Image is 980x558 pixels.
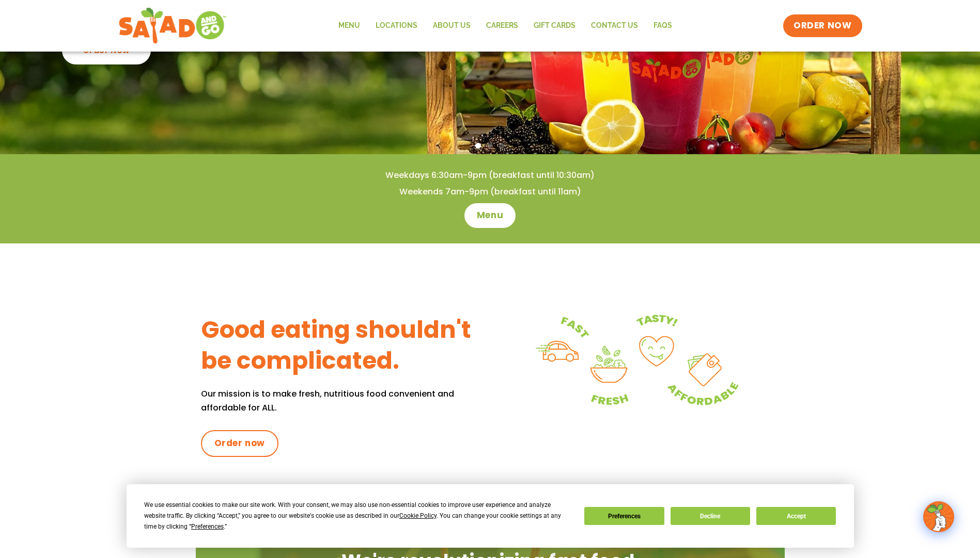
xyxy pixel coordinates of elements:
h4: Weekends 7am-9pm (breakfast until 11am) [21,186,959,198]
button: Accept [756,507,836,525]
h3: Good eating shouldn't be complicated. [201,315,490,376]
span: Menu [477,209,503,222]
button: Decline [671,507,750,525]
span: Cookie Policy [399,512,437,519]
img: new-SAG-logo-768×292 [118,5,227,46]
a: FAQs [646,14,680,38]
span: Go to slide 3 [499,143,505,149]
a: Contact Us [583,14,646,38]
a: Menu [464,203,516,228]
img: wpChatIcon [924,502,953,531]
a: Locations [368,14,425,38]
h4: Weekdays 6:30am-9pm (breakfast until 10:30am) [21,170,959,181]
span: Go to slide 1 [475,143,481,149]
button: Preferences [584,507,664,525]
p: Our mission is to make fresh, nutritious food convenient and affordable for ALL. [201,387,490,415]
span: Order now [214,437,265,450]
span: ORDER NOW [794,20,851,32]
span: Go to slide 2 [487,143,493,149]
nav: Menu [331,14,680,38]
a: Menu [331,14,368,38]
span: Preferences [191,523,224,530]
div: Cookie Consent Prompt [127,484,854,548]
div: We use essential cookies to make our site work. With your consent, we may also use non-essential ... [144,500,572,532]
a: About Us [425,14,478,38]
a: ORDER NOW [783,14,862,37]
a: Order now [201,430,278,457]
a: GIFT CARDS [526,14,583,38]
a: Careers [478,14,526,38]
